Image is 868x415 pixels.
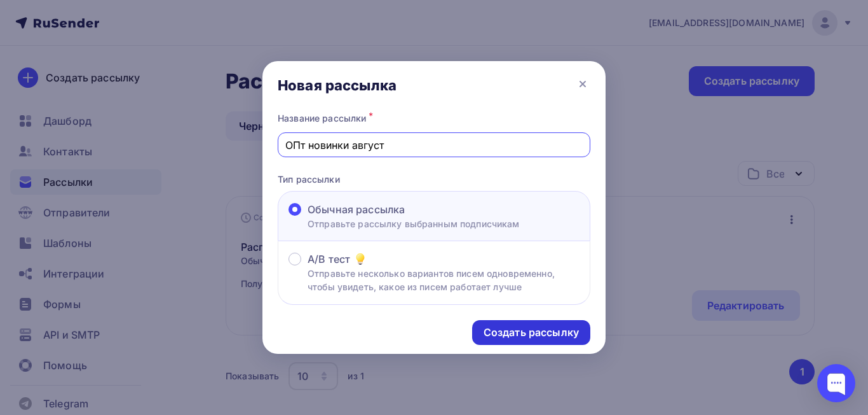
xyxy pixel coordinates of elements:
div: Название рассылки [278,109,590,127]
input: Придумайте название рассылки [285,137,583,153]
span: Обычная рассылка [308,202,405,217]
span: A/B тест [308,251,350,267]
p: Отправьте несколько вариантов писем одновременно, чтобы увидеть, какое из писем работает лучше [308,267,580,293]
p: Отправьте рассылку выбранным подписчикам [308,217,520,230]
div: Новая рассылка [278,76,397,94]
p: Тип рассылки [278,172,590,186]
div: Создать рассылку [484,325,579,340]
